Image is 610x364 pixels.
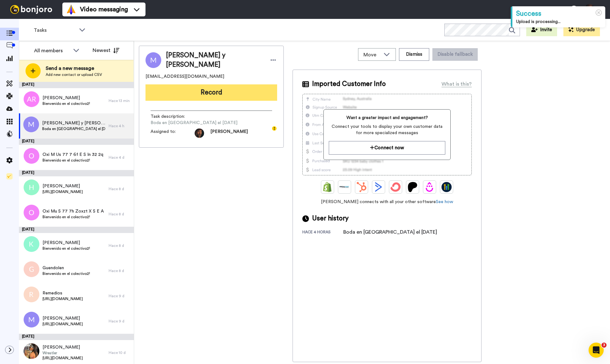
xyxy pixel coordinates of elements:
img: 433a0d39-d5e5-4e8b-95ab-563eba39db7f-1570019947.jpg [195,128,204,138]
span: [URL][DOMAIN_NAME] [43,189,83,194]
img: o.png [24,205,39,220]
img: Hubspot [356,182,367,192]
div: Hace 8 d [109,212,131,217]
span: Bienvenido en el colectivo2! [43,271,90,276]
div: Hace 13 min [109,98,131,103]
span: [PERSON_NAME] y [PERSON_NAME] [42,120,105,126]
span: 3 [601,343,607,348]
div: [DATE] [19,227,134,233]
img: ConvertKit [391,182,401,192]
img: k.png [24,236,39,252]
iframe: Intercom live chat [589,343,604,358]
span: Bienvenido en el colectivo2! [43,101,90,106]
span: [PERSON_NAME] [43,344,83,350]
span: Add new contact or upload CSV [46,72,102,77]
button: Disable fallback [432,48,478,61]
img: Image of Miguel y Adriana [145,52,161,68]
span: [URL][DOMAIN_NAME] [43,321,83,327]
button: Record [145,84,277,101]
div: [DATE] [19,334,134,340]
img: bj-logo-header-white.svg [8,5,55,14]
span: Assigned to: [151,128,195,138]
div: What is this? [442,80,472,88]
span: Boda en [GEOGRAPHIC_DATA] el [DATE] [42,126,105,131]
div: Hace 9 d [109,319,131,324]
img: Drip [425,182,435,192]
button: Connect now [329,141,445,155]
span: Boda en [GEOGRAPHIC_DATA] el [DATE] [151,120,237,126]
span: Send a new message [46,65,102,72]
img: 045930ee-ca64-49f0-90c7-211a90271f17.jpg [24,343,39,359]
span: [URL][DOMAIN_NAME] [43,296,83,301]
img: Ontraport [339,182,350,192]
span: Bienvenido en el colectivo2! [43,158,103,163]
img: h.png [24,179,39,195]
div: hace 4 horas [302,230,343,236]
div: Upload is processing... [516,19,601,25]
button: Invite [526,24,557,36]
span: Oxi M Us 77 7 6f E S In 32 2q [43,151,103,158]
span: Tasks [34,26,76,34]
span: Oxi Mu S 77 7h Zoxzt X S E A [43,208,104,214]
span: Guendolen [43,265,90,271]
img: m.png [23,117,39,132]
div: [DATE] [19,139,134,145]
div: Tooltip anchor [271,126,277,131]
span: Wrestler [43,350,83,355]
span: Imported Customer Info [312,79,386,89]
span: [PERSON_NAME] [43,95,90,101]
img: o.png [24,148,39,164]
span: Connect your tools to display your own customer data for more specialized messages [329,123,445,136]
div: Hace 9 d [109,293,131,299]
span: Move [363,51,380,59]
div: All members [34,47,70,54]
span: Want a greater impact and engagement? [329,115,445,121]
img: ActiveCampaign [373,182,384,192]
img: ar.png [24,91,39,107]
span: [PERSON_NAME] [210,128,248,138]
div: Boda en [GEOGRAPHIC_DATA] el [DATE] [343,228,437,236]
div: Hace 8 d [109,243,131,248]
span: [PERSON_NAME] connects with all your other software [302,199,472,205]
span: [EMAIL_ADDRESS][DOMAIN_NAME] [145,73,224,80]
div: Hace 4 h [109,123,131,128]
img: r.png [24,287,39,302]
span: [PERSON_NAME] [43,315,83,321]
span: Video messaging [80,5,128,14]
img: m.png [24,312,39,327]
span: Bienvenido en el colectivo2! [43,214,104,219]
img: Shopify [322,182,333,192]
div: Hace 8 d [109,268,131,273]
div: [DATE] [19,82,134,88]
img: g.png [24,261,39,277]
div: Success [516,9,601,19]
button: Newest [88,44,124,57]
div: Hace 4 d [109,155,131,160]
span: User history [312,214,349,223]
img: vm-color.svg [66,4,76,14]
span: [PERSON_NAME] [43,183,83,189]
span: [PERSON_NAME] y [PERSON_NAME] [166,51,263,70]
button: Dismiss [399,48,429,61]
img: Patreon [408,182,418,192]
span: [PERSON_NAME] [43,240,90,246]
span: [URL][DOMAIN_NAME] [43,355,83,361]
span: Bienvenido en el colectivo2! [43,246,90,251]
button: Upgrade [563,24,600,36]
span: Remedios [43,290,83,296]
span: Task description : [151,113,195,120]
img: Checklist.svg [6,173,13,179]
div: Hace 8 d [109,186,131,191]
img: GoHighLevel [442,182,452,192]
a: See how [436,200,453,204]
div: Hace 10 d [109,350,131,355]
div: [DATE] [19,170,134,176]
